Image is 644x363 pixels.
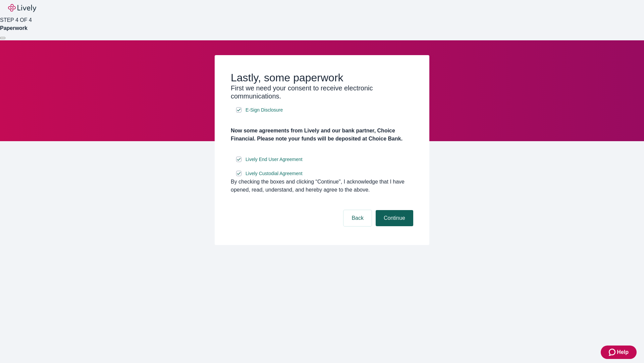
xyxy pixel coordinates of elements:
button: Back [343,210,372,226]
h2: Lastly, some paperwork [231,71,413,84]
span: Lively Custodial Agreement [246,170,303,177]
span: Help [617,348,629,356]
span: Lively End User Agreement [246,156,303,163]
a: e-sign disclosure document [244,106,284,114]
span: E-Sign Disclosure [246,107,283,114]
img: Lively [8,4,36,12]
button: Continue [376,210,413,226]
a: e-sign disclosure document [244,155,304,164]
div: By checking the boxes and clicking “Continue", I acknowledge that I have opened, read, understand... [231,178,413,194]
h4: Now some agreements from Lively and our bank partner, Choice Financial. Please note your funds wi... [231,127,413,143]
button: Zendesk support iconHelp [601,346,637,359]
svg: Zendesk support icon [609,348,617,356]
a: e-sign disclosure document [244,169,304,178]
h3: First we need your consent to receive electronic communications. [231,84,413,100]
